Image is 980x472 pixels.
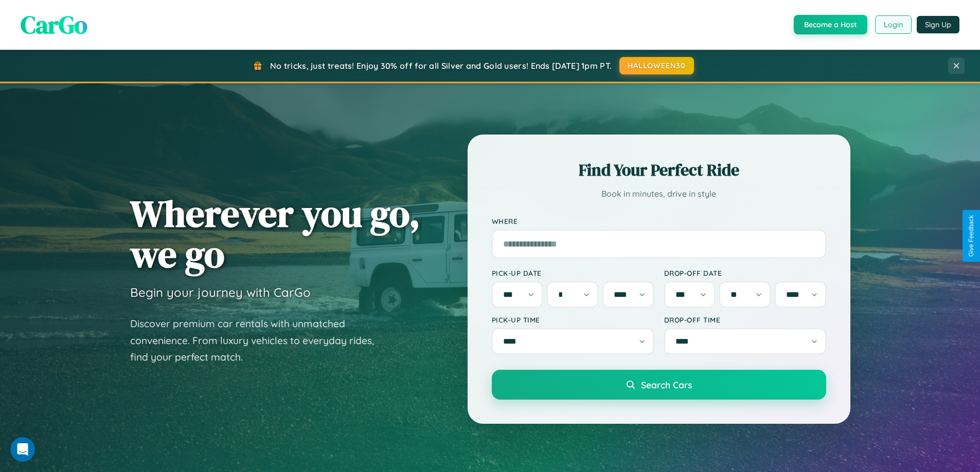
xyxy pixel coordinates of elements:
[664,315,826,324] label: Drop-off Time
[794,15,867,34] button: Become a Host
[875,15,912,34] button: Login
[130,193,420,274] h1: Wherever you go, we go
[492,217,826,225] label: Where
[492,315,654,324] label: Pick-up Time
[21,8,87,42] span: CarGo
[130,315,387,366] p: Discover premium car rentals with unmatched convenience. From luxury vehicles to everyday rides, ...
[492,370,826,400] button: Search Cars
[664,269,826,277] label: Drop-off Date
[492,186,826,201] p: Book in minutes, drive in style
[619,57,694,74] button: HALLOWEEN30
[968,215,975,257] div: Give Feedback
[641,379,692,390] span: Search Cars
[917,16,959,33] button: Sign Up
[492,269,654,277] label: Pick-up Date
[10,437,35,462] iframe: Intercom live chat
[270,61,612,71] span: No tricks, just treats! Enjoy 30% off for all Silver and Gold users! Ends [DATE] 1pm PT.
[130,285,311,300] h3: Begin your journey with CarGo
[492,159,826,181] h2: Find Your Perfect Ride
